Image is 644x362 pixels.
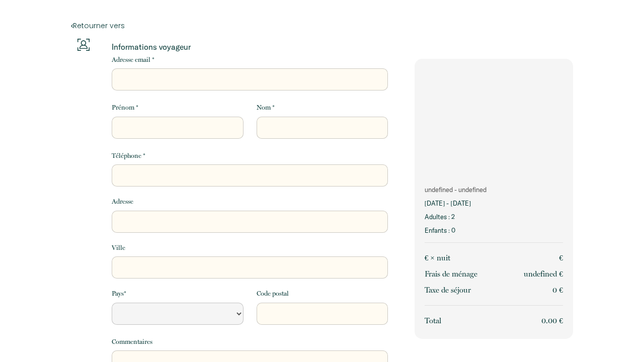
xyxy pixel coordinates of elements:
label: Téléphone * [112,151,145,161]
label: Adresse [112,197,133,207]
p: undefined - undefined [425,185,563,195]
p: Adultes : 2 [425,212,563,222]
label: Ville [112,243,125,253]
p: Taxe de séjour [425,284,471,296]
img: guests-info [77,39,90,51]
span: Total [425,316,441,325]
label: Adresse email * [112,55,154,65]
a: Retourner vers [71,20,573,31]
select: Default select example [112,303,243,325]
p: € × nuit [425,252,450,264]
label: Nom * [257,103,275,113]
label: Commentaires [112,337,152,347]
p: [DATE] - [DATE] [425,199,563,208]
img: rental-image [415,59,573,177]
label: Pays [112,289,126,299]
p: € [559,252,563,264]
p: Enfants : 0 [425,226,563,235]
p: Frais de ménage [425,268,477,280]
label: Code postal [257,289,289,299]
p: 0 € [552,284,563,296]
p: undefined € [524,268,563,280]
label: Prénom * [112,103,138,113]
span: 0.00 € [541,316,563,325]
p: Informations voyageur [112,42,388,52]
